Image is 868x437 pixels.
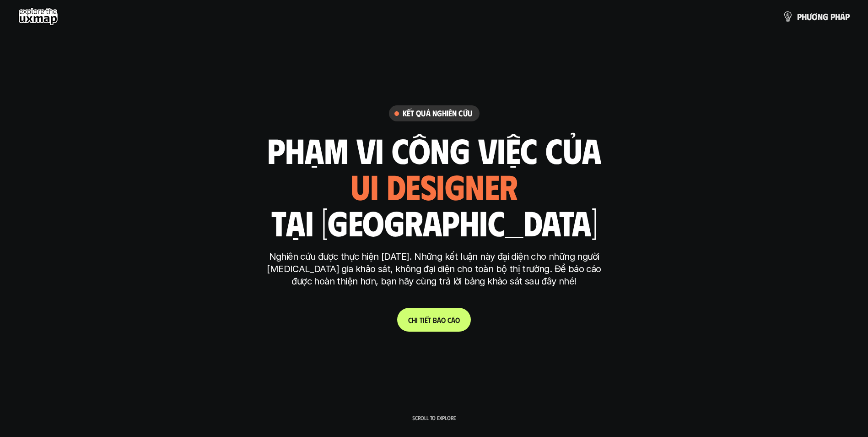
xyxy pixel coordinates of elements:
[845,11,850,22] span: p
[397,308,471,332] a: Chitiếtbáocáo
[271,203,597,241] h1: tại [GEOGRAPHIC_DATA]
[263,251,606,288] p: Nghiên cứu được thực hiện [DATE]. Những kết luận này đại diện cho những người [MEDICAL_DATA] gia ...
[797,11,802,22] span: p
[403,108,472,119] h6: Kết quả nghiên cứu
[818,11,823,22] span: n
[782,7,850,26] a: phươngpháp
[830,11,835,22] span: p
[802,11,807,22] span: h
[428,316,431,324] span: t
[451,316,455,324] span: á
[812,11,818,22] span: ơ
[412,316,416,324] span: h
[807,11,812,22] span: ư
[420,316,423,324] span: t
[433,316,437,324] span: b
[408,316,412,324] span: C
[840,11,845,22] span: á
[441,316,446,324] span: o
[823,11,828,22] span: g
[437,316,441,324] span: á
[412,415,456,421] p: Scroll to explore
[416,316,418,324] span: i
[423,316,425,324] span: i
[267,131,601,169] h1: phạm vi công việc của
[447,316,451,324] span: c
[425,316,428,324] span: ế
[835,11,840,22] span: h
[455,316,460,324] span: o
